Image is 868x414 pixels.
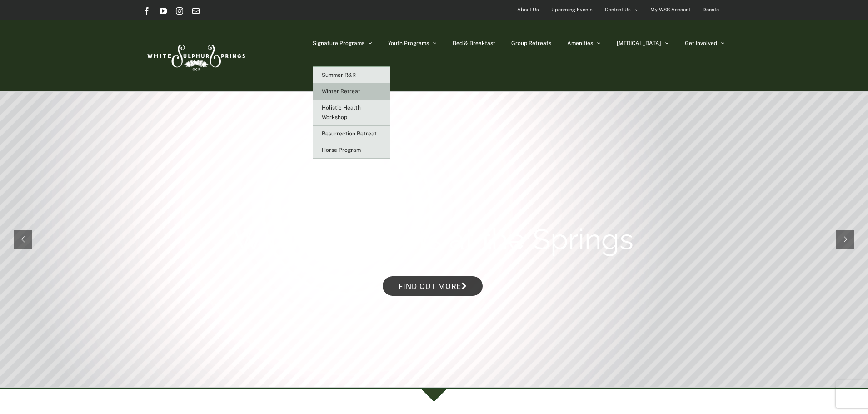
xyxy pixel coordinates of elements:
[551,3,593,16] span: Upcoming Events
[322,88,360,95] span: Winter Retreat
[453,40,495,46] span: Bed & Breakfast
[567,40,593,46] span: Amenities
[322,72,356,78] span: Summer R&R
[313,84,390,100] a: Winter Retreat
[383,276,483,296] a: Find out more
[388,40,429,46] span: Youth Programs
[511,40,551,46] span: Group Retreats
[322,130,377,137] span: Resurrection Retreat
[313,100,390,126] a: Holistic Health Workshop
[617,40,661,46] span: [MEDICAL_DATA]
[517,3,539,16] span: About Us
[322,105,361,120] span: Holistic Health Workshop
[703,3,719,16] span: Donate
[322,147,361,153] span: Horse Program
[313,20,725,66] nav: Main Menu
[388,20,437,66] a: Youth Programs
[313,20,372,66] a: Signature Programs
[685,40,717,46] span: Get Involved
[313,40,364,46] span: Signature Programs
[313,126,390,142] a: Resurrection Retreat
[143,35,248,77] img: White Sulphur Springs Logo
[313,142,390,159] a: Horse Program
[511,20,551,66] a: Group Retreats
[605,3,631,16] span: Contact Us
[650,3,690,16] span: My WSS Account
[567,20,601,66] a: Amenities
[313,67,390,84] a: Summer R&R
[453,20,495,66] a: Bed & Breakfast
[233,221,634,258] rs-layer: Winter Retreats at the Springs
[685,20,725,66] a: Get Involved
[617,20,669,66] a: [MEDICAL_DATA]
